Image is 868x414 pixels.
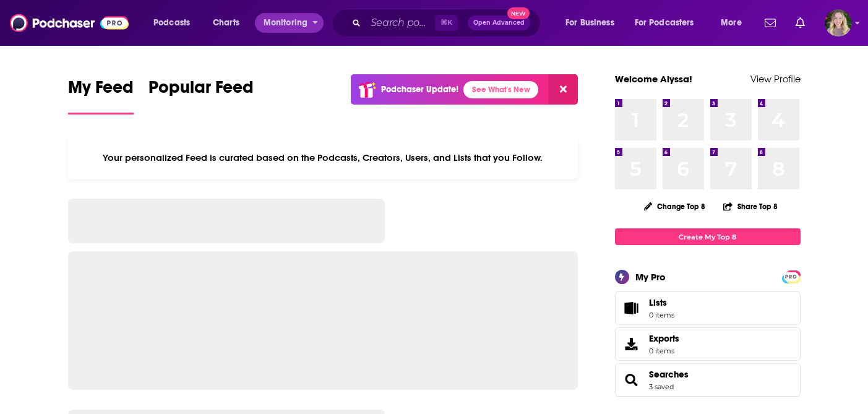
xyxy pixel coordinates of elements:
[615,291,801,325] a: Lists
[649,297,674,308] span: Lists
[255,13,324,33] button: open menu
[615,73,692,85] a: Welcome Alyssa!
[473,20,525,26] span: Open Advanced
[712,13,757,33] button: open menu
[145,13,206,33] button: open menu
[468,15,530,30] button: Open AdvancedNew
[635,14,694,32] span: For Podcasters
[10,11,129,35] img: Podchaser - Follow, Share and Rate Podcasts
[649,347,679,355] span: 0 items
[825,9,852,37] img: User Profile
[68,77,134,105] span: My Feed
[68,77,134,114] a: My Feed
[760,12,781,33] a: Show notifications dropdown
[153,14,190,32] span: Podcasts
[721,14,742,32] span: More
[507,7,530,19] span: New
[615,327,801,361] a: Exports
[649,311,674,319] span: 0 items
[343,9,552,37] div: Search podcasts, credits, & more...
[649,382,674,391] a: 3 saved
[649,369,689,380] a: Searches
[649,333,679,344] span: Exports
[649,297,667,308] span: Lists
[615,363,801,397] span: Searches
[750,73,801,85] a: View Profile
[784,272,799,281] a: PRO
[435,15,458,31] span: ⌘ K
[366,13,435,33] input: Search podcasts, credits, & more...
[791,12,810,33] a: Show notifications dropdown
[825,9,852,37] button: Show profile menu
[557,13,630,33] button: open menu
[615,228,801,245] a: Create My Top 8
[627,13,712,33] button: open menu
[825,9,852,37] span: Logged in as lauren19365
[635,271,666,283] div: My Pro
[381,84,458,95] p: Podchaser Update!
[205,13,247,33] a: Charts
[68,137,578,179] div: Your personalized Feed is curated based on the Podcasts, Creators, Users, and Lists that you Follow.
[723,194,778,218] button: Share Top 8
[784,272,799,282] span: PRO
[619,371,644,389] a: Searches
[148,77,254,114] a: Popular Feed
[213,14,239,32] span: Charts
[565,14,614,32] span: For Business
[637,199,713,214] button: Change Top 8
[463,81,538,98] a: See What's New
[148,77,254,105] span: Popular Feed
[264,14,307,32] span: Monitoring
[619,335,644,353] span: Exports
[619,300,644,317] span: Lists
